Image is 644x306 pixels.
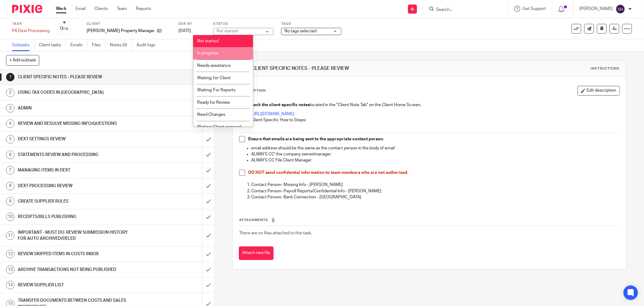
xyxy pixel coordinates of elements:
[136,6,151,12] a: Reports
[248,137,384,141] strong: Ensure that emails are being sent to the appropriate contact person.
[18,135,137,144] h1: DEXT SETTINGS REVIEW
[60,25,69,32] div: 0
[6,197,14,206] div: 9
[197,88,235,92] span: Waiting: For Reports
[87,28,154,34] p: [PERSON_NAME] Property Management
[39,39,66,51] a: Client tasks
[12,28,50,34] div: PA Dext Processing
[197,125,241,129] span: Waiting: Client approval
[251,194,620,200] p: Contact Person- Bank Connection - [GEOGRAPHIC_DATA]
[6,89,14,97] div: 2
[579,6,613,12] p: [PERSON_NAME]
[12,5,42,13] img: Pixie
[251,188,620,194] p: Contact Person- Payroll Reports/Confidential Info - [PERSON_NAME]
[616,4,625,14] img: svg%3E
[117,6,127,12] a: Team
[251,112,294,116] a: [URL][DOMAIN_NAME]
[197,112,225,117] span: Need Changes
[12,21,50,26] label: Task
[6,182,14,190] div: 8
[18,181,137,190] h1: DEXT PROCESSING REVIEW
[197,76,231,80] span: Waiting: for Client
[178,29,191,33] span: [DATE]
[6,55,39,65] button: + Add subtask
[18,166,137,175] h1: MANAGING ITEMS IN DEXT
[591,66,620,71] div: Instructions
[239,246,274,260] button: Attach new file
[75,6,85,12] a: Email
[70,39,87,51] a: Emails
[6,73,14,81] div: 1
[18,212,137,221] h1: RECEIPTS/BILLS PUBLISHING
[12,39,34,51] a: Subtasks
[6,119,14,128] div: 4
[136,39,160,51] a: Audit logs
[18,228,137,243] h1: IMPORTANT - MUST DO: REVIEW SUBMISSION HISTORY FOR AUTO ARCHIVED/DELED
[251,117,620,129] p: Client Specific How to Steps:
[18,265,137,274] h1: ARCHIVE TRANSACTIONS NOT BEING PUBLISHED
[18,88,137,97] h1: USING TAX CODES IN [GEOGRAPHIC_DATA]
[248,103,310,107] strong: Check the client-specific notes
[6,250,14,258] div: 12
[6,231,14,240] div: 11
[6,281,14,289] div: 14
[6,135,14,144] div: 5
[251,182,620,188] p: Contact Person- Missing Info - [PERSON_NAME]
[95,6,108,12] a: Clients
[18,104,137,113] h1: ADMIN
[435,7,490,13] input: Search
[252,65,442,72] h1: CLIENT SPECIFIC NOTES - PLEASE REVIEW
[92,39,105,51] a: Files
[18,73,137,82] h1: CLIENT SPECIFIC NOTES - PLEASE REVIEW
[110,39,132,51] a: Notes (0)
[239,218,268,222] span: Attachments
[251,157,620,163] p: ALWAYS CC File Client Manager
[578,86,620,96] button: Edit description
[281,21,341,26] label: Tags
[197,63,231,68] span: Needs assistance
[63,27,69,31] small: /16
[251,151,620,157] p: ALWAYS CC' the company owner/manager
[18,119,137,128] h1: REVIEW AND RESOLVE MISSING INFO/QUESTIONS
[56,6,66,12] a: Work
[251,145,620,151] p: email address should be the same as the contact person in the body of email
[197,100,230,105] span: Ready for Review
[197,39,219,43] span: Not started
[248,102,620,108] p: located in the "Client Note Tab" on the Client Home Screen.
[6,104,14,112] div: 3
[6,213,14,221] div: 10
[216,29,238,33] div: Not started
[213,21,274,26] label: Status
[18,197,137,206] h1: CREATE SUPPLIER RULES
[239,231,312,235] span: There are no files attached to this task.
[6,151,14,159] div: 6
[6,265,14,274] div: 13
[18,150,137,159] h1: STATEMENTS REVIEW AND PROCESSING
[178,21,206,26] label: Due by
[284,29,316,33] span: No tags selected
[18,249,137,259] h1: REVIEW SKIPPED ITEMS IN COSTS INBOX
[87,21,171,26] label: Client
[6,166,14,174] div: 7
[18,281,137,290] h1: REVIEW SUPPLIER LIST
[248,171,408,175] span: DO NOT send confidential information to team members who are not authorized.
[197,51,218,55] span: In progress
[523,7,546,11] span: Get Support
